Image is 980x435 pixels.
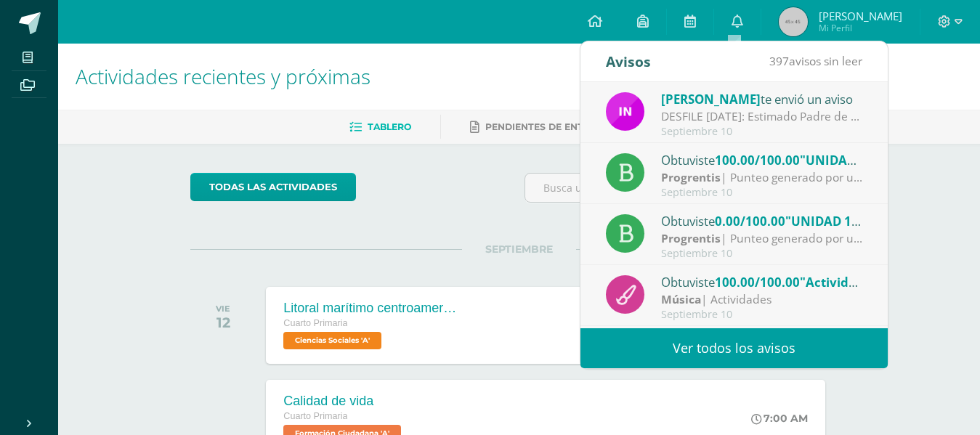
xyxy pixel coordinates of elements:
[606,41,651,81] div: Avisos
[661,230,863,247] div: | Punteo generado por unidad individual
[283,411,347,421] span: Cuarto Primaria
[368,121,411,132] span: Tablero
[661,309,863,321] div: Septiembre 10
[769,53,862,69] span: avisos sin leer
[751,412,808,425] div: 7:00 AM
[661,211,863,230] div: Obtuviste en
[661,291,863,308] div: | Actividades
[661,169,863,186] div: | Punteo generado por unidad individual
[661,187,863,199] div: Septiembre 10
[606,92,644,131] img: 49dcc5f07bc63dd4e845f3f2a9293567.png
[661,108,863,125] div: DESFILE 14 SEPTIEMBRE: Estimado Padre de Familia, Adjuntamos información importante del domingo 1...
[283,318,347,328] span: Cuarto Primaria
[715,213,785,229] span: 0.00/100.00
[485,121,610,132] span: Pendientes de entrega
[661,89,863,108] div: te envió un aviso
[819,22,902,34] span: Mi Perfil
[661,169,721,185] strong: Progrentis
[715,274,800,290] span: 100.00/100.00
[349,115,411,139] a: Tablero
[216,314,230,331] div: 12
[525,174,847,202] input: Busca una actividad próxima aquí...
[661,272,863,291] div: Obtuviste en
[661,91,761,107] span: [PERSON_NAME]
[462,243,576,256] span: SEPTIEMBRE
[470,115,610,139] a: Pendientes de entrega
[661,150,863,169] div: Obtuviste en
[190,173,356,201] a: todas las Actividades
[283,394,405,409] div: Calidad de vida
[661,291,701,307] strong: Música
[283,332,381,349] span: Ciencias Sociales 'A'
[779,7,808,36] img: 45x45
[661,230,721,246] strong: Progrentis
[800,152,879,168] span: "UNIDAD 18"
[283,301,458,316] div: Litoral marítimo centroamericano
[785,213,864,229] span: "UNIDAD 18"
[661,126,863,138] div: Septiembre 10
[216,304,230,314] div: VIE
[580,328,888,368] a: Ver todos los avisos
[819,9,902,23] span: [PERSON_NAME]
[769,53,789,69] span: 397
[715,152,800,168] span: 100.00/100.00
[76,62,370,90] span: Actividades recientes y próximas
[661,248,863,260] div: Septiembre 10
